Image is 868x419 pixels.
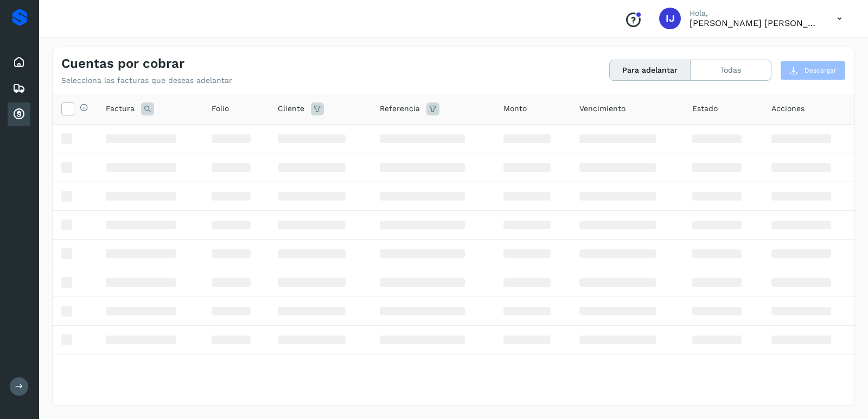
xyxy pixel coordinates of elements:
[8,50,30,74] div: Inicio
[780,61,846,80] button: Descargar
[805,66,837,75] span: Descargar
[61,76,232,85] p: Selecciona las facturas que deseas adelantar
[692,103,718,114] span: Estado
[212,103,229,114] span: Folio
[8,102,30,126] div: Cuentas por cobrar
[771,103,805,114] span: Acciones
[106,103,135,114] span: Factura
[690,18,820,28] p: IVAN JOSUE CASARES HERNANDEZ
[579,103,626,114] span: Vencimiento
[8,76,30,100] div: Embarques
[61,56,184,72] h4: Cuentas por cobrar
[690,9,820,18] p: Hola,
[380,103,420,114] span: Referencia
[691,60,771,80] button: Todas
[503,103,527,114] span: Monto
[278,103,304,114] span: Cliente
[610,60,691,80] button: Para adelantar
